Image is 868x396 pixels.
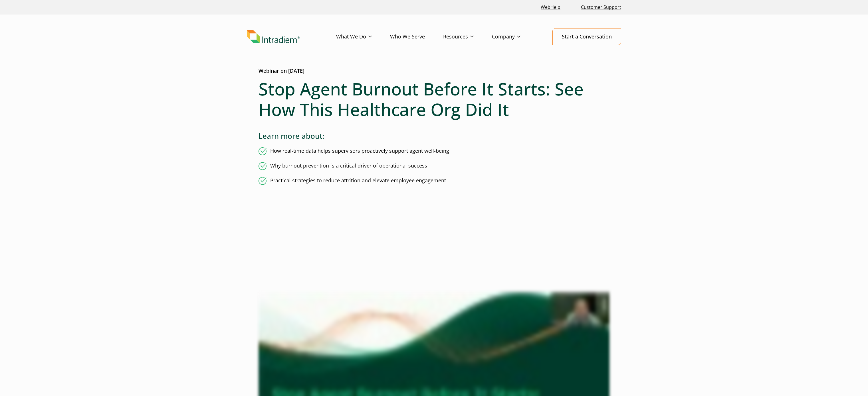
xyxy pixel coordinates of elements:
h1: Stop Agent Burnout Before It Starts: See How This Healthcare Org Did It [259,79,609,120]
li: How real-time data helps supervisors proactively support agent well-being [259,147,609,155]
a: Who We Serve [390,28,443,45]
li: Why burnout prevention is a critical driver of operational success [259,162,609,170]
a: What We Do [336,28,390,45]
h2: Webinar on [DATE] [259,68,304,76]
h3: Learn more about: [259,132,609,140]
a: Customer Support [579,1,623,13]
li: Practical strategies to reduce attrition and elevate employee engagement [259,177,609,185]
a: Resources [443,28,492,45]
a: Link to homepage of Intradiem [247,30,336,43]
a: Company [492,28,539,45]
a: Link opens in a new window [538,1,563,13]
img: Intradiem [247,30,300,43]
a: Start a Conversation [552,28,621,45]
